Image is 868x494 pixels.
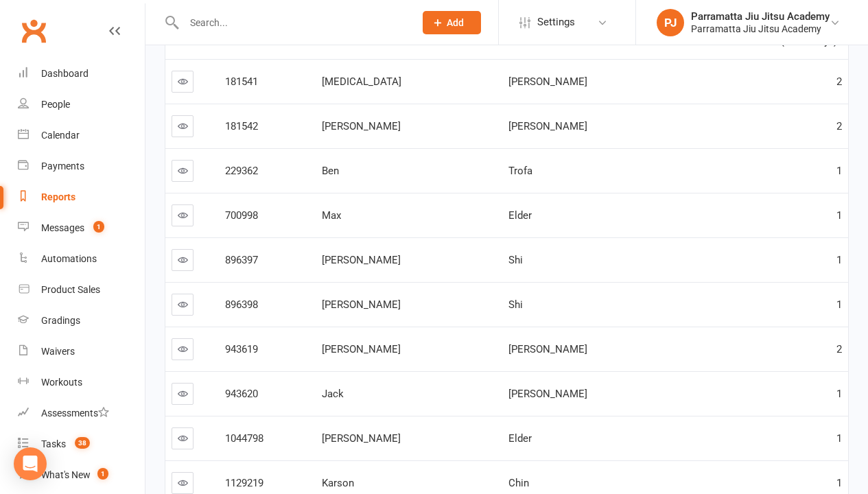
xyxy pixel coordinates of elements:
[93,221,104,233] span: 1
[508,120,587,132] span: [PERSON_NAME]
[657,9,684,36] div: PJ
[225,432,263,445] span: 1044798
[18,151,145,182] a: Payments
[18,244,145,274] a: Automations
[322,432,401,445] span: [PERSON_NAME]
[322,75,401,88] span: [MEDICAL_DATA]
[836,388,842,400] span: 1
[225,75,258,88] span: 181541
[322,343,401,355] span: [PERSON_NAME]
[18,213,145,244] a: Messages 1
[225,165,258,177] span: 229362
[836,165,842,177] span: 1
[18,120,145,151] a: Calendar
[41,377,82,388] div: Workouts
[691,10,830,23] div: Parramatta Jiu Jitsu Academy
[41,346,75,357] div: Waivers
[508,165,532,177] span: Trofa
[322,120,401,132] span: [PERSON_NAME]
[322,165,339,177] span: Ben
[18,429,145,460] a: Tasks 38
[322,388,344,400] span: Jack
[18,336,145,367] a: Waivers
[18,274,145,305] a: Product Sales
[508,209,532,222] span: Elder
[508,388,587,400] span: [PERSON_NAME]
[508,432,532,445] span: Elder
[322,254,401,266] span: [PERSON_NAME]
[18,398,145,429] a: Assessments
[18,305,145,336] a: Gradings
[16,14,51,48] a: Clubworx
[836,254,842,266] span: 1
[508,298,523,311] span: Shi
[322,209,341,222] span: Max
[41,284,100,295] div: Product Sales
[18,89,145,120] a: People
[18,367,145,398] a: Workouts
[322,298,401,311] span: [PERSON_NAME]
[836,477,842,489] span: 1
[225,254,258,266] span: 896397
[225,477,263,489] span: 1129219
[14,447,47,480] div: Open Intercom Messenger
[97,468,108,480] span: 1
[225,120,258,132] span: 181542
[836,120,842,132] span: 2
[537,7,575,38] span: Settings
[41,68,89,79] div: Dashboard
[508,75,587,88] span: [PERSON_NAME]
[225,298,258,311] span: 896398
[836,343,842,355] span: 2
[225,209,258,222] span: 700998
[836,298,842,311] span: 1
[41,438,66,449] div: Tasks
[41,315,80,326] div: Gradings
[41,161,84,172] div: Payments
[180,13,405,32] input: Search...
[225,388,258,400] span: 943620
[225,343,258,355] span: 943619
[447,17,464,28] span: Add
[691,23,830,35] div: Parramatta Jiu Jitsu Academy
[836,432,842,445] span: 1
[41,222,84,233] div: Messages
[423,11,481,34] button: Add
[18,182,145,213] a: Reports
[41,130,80,141] div: Calendar
[18,460,145,491] a: What's New1
[41,99,70,110] div: People
[508,477,529,489] span: Chin
[18,58,145,89] a: Dashboard
[836,209,842,222] span: 1
[508,343,587,355] span: [PERSON_NAME]
[41,469,91,480] div: What's New
[75,437,90,449] span: 38
[322,477,354,489] span: Karson
[508,254,523,266] span: Shi
[41,191,75,202] div: Reports
[836,75,842,88] span: 2
[41,253,97,264] div: Automations
[41,408,109,419] div: Assessments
